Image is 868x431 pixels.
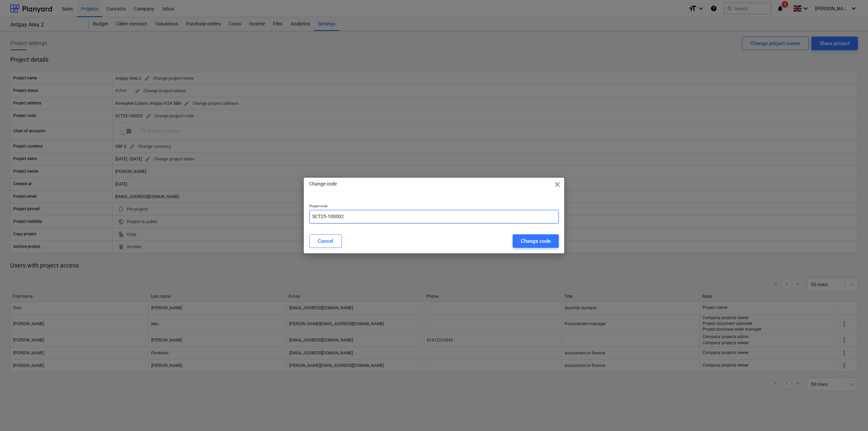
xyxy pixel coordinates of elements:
[309,234,342,248] button: Cancel
[834,398,868,431] iframe: Chat Widget
[309,204,559,210] p: Project code
[318,237,333,246] div: Cancel
[521,237,551,246] div: Change code
[309,180,337,188] p: Change code
[513,234,559,248] button: Change code
[553,180,561,189] span: close
[309,210,559,223] input: Project code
